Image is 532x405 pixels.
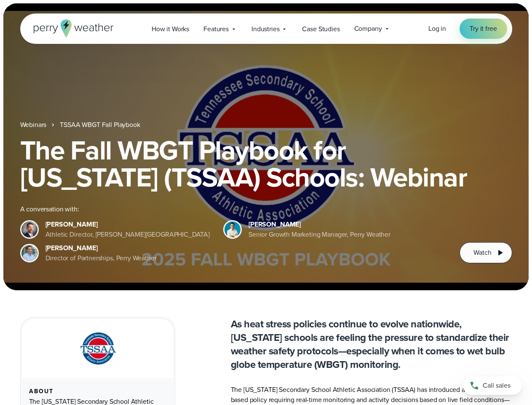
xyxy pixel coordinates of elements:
[45,219,210,229] div: [PERSON_NAME]
[225,221,241,238] img: Spencer Patton, Perry Weather
[21,245,37,261] img: Jeff Wood
[144,20,196,38] a: How it Works
[302,24,340,34] span: Case Studies
[483,381,511,391] span: Call sales
[20,120,512,130] nav: Breadcrumb
[20,120,47,130] a: Webinars
[460,242,512,263] button: Watch
[354,24,382,34] span: Company
[295,20,347,38] a: Case Studies
[428,24,446,34] a: Log in
[60,120,140,130] a: TSSAA WBGT Fall Playbook
[45,253,157,263] div: Director of Partnerships, Perry Weather
[249,219,390,229] div: [PERSON_NAME]
[249,229,390,240] div: Senior Growth Marketing Manager, Perry Weather
[29,388,166,395] div: About
[460,19,507,39] a: Try it free
[45,229,210,240] div: Athletic Director, [PERSON_NAME][GEOGRAPHIC_DATA]
[152,24,189,34] span: How it Works
[470,24,497,34] span: Try it free
[70,329,126,368] img: TSSAA-Tennessee-Secondary-School-Athletic-Association.svg
[251,24,279,34] span: Industries
[473,248,491,258] span: Watch
[463,376,522,395] a: Call sales
[203,24,229,34] span: Features
[20,137,512,191] h1: The Fall WBGT Playbook for [US_STATE] (TSSAA) Schools: Webinar
[20,204,446,214] div: A conversation with:
[428,24,446,33] span: Log in
[231,317,512,371] p: As heat stress policies continue to evolve nationwide, [US_STATE] schools are feeling the pressur...
[45,243,157,253] div: [PERSON_NAME]
[21,221,37,238] img: Brian Wyatt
